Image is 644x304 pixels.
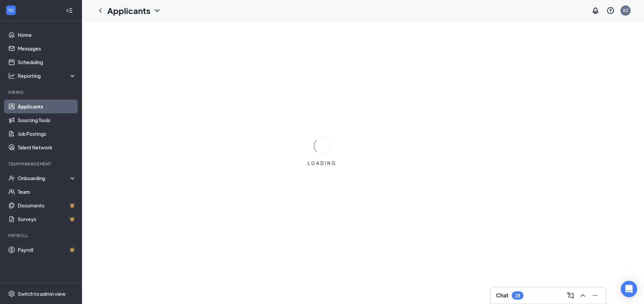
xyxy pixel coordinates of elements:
[18,100,76,113] a: Applicants
[591,291,599,300] svg: Minimize
[66,7,73,14] svg: Collapse
[18,141,76,154] a: Talent Network
[18,28,76,42] a: Home
[577,290,588,301] button: ChevronUp
[496,292,508,299] h3: Chat
[18,212,76,226] a: SurveysCrown
[566,291,575,300] svg: ComposeMessage
[107,5,150,16] h1: Applicants
[18,72,77,79] div: Reporting
[590,290,601,301] button: Minimize
[18,127,76,141] a: Job Postings
[8,175,15,182] svg: UserCheck
[565,290,576,301] button: ComposeMessage
[623,8,629,13] div: SC
[18,175,70,182] div: Onboarding
[18,113,76,127] a: Sourcing Tools
[18,42,76,55] a: Messages
[621,281,637,297] div: Open Intercom Messenger
[591,6,600,15] svg: Notifications
[579,291,587,300] svg: ChevronUp
[606,6,615,15] svg: QuestionInfo
[8,161,75,167] div: Team Management
[18,290,66,297] div: Switch to admin view
[18,243,76,257] a: PayrollCrown
[18,185,76,199] a: Team
[8,290,15,297] svg: Settings
[8,89,75,95] div: Hiring
[8,72,15,79] svg: Analysis
[96,6,105,15] svg: ChevronLeft
[18,55,76,69] a: Scheduling
[18,199,76,212] a: DocumentsCrown
[8,7,14,14] svg: WorkstreamLogo
[515,293,520,299] div: 28
[8,233,75,238] div: Payroll
[305,160,339,166] div: LOADING
[153,6,161,15] svg: ChevronDown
